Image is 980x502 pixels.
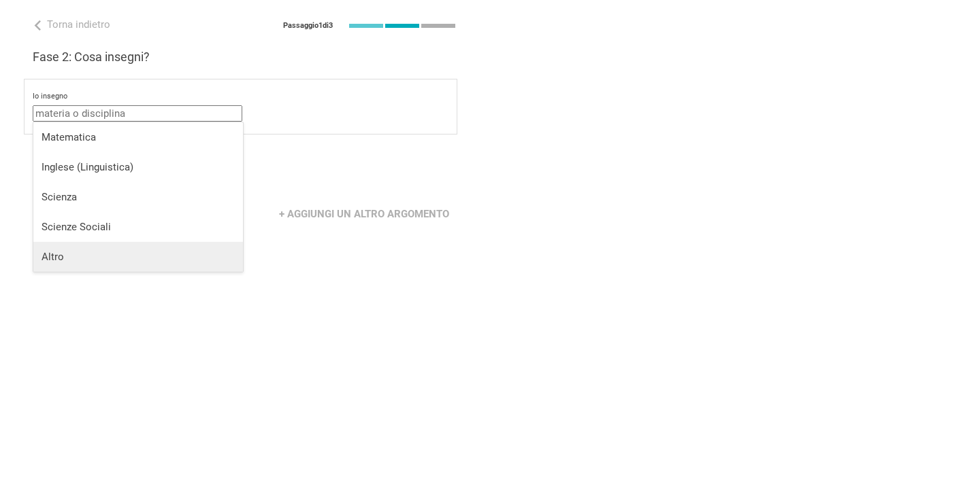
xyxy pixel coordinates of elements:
font: Accedi con Google [165,11,264,22]
font: 1 [318,21,323,30]
font: Fase 2: Cosa insegni? [33,50,150,64]
font: 3 [329,21,333,30]
input: materia o disciplina [33,105,242,122]
font: Torna indietro [47,18,110,31]
font: Io insegno [33,92,67,101]
font: Passaggio [283,21,318,30]
font: di [323,21,329,30]
font: + Aggiungi un altro argomento [279,208,449,220]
